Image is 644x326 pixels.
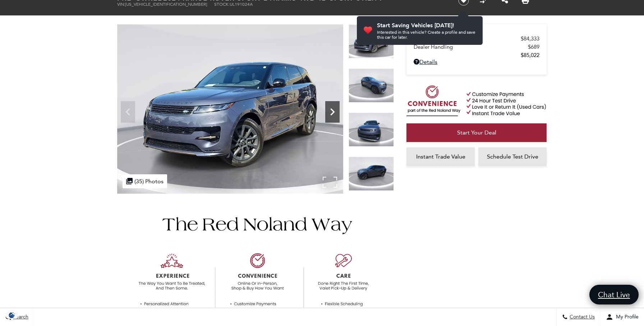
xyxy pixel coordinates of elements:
[589,285,639,304] a: Chat Live
[613,314,639,320] span: My Profile
[117,2,125,7] span: VIN:
[457,129,496,136] span: Start Your Deal
[349,24,394,58] img: Used 2024 Varesine Blue Metallic Land Rover Dynamic image 1
[521,36,539,42] span: $84,333
[594,290,634,299] span: Chat Live
[406,123,547,142] a: Start Your Deal
[414,58,539,65] a: Details
[4,311,20,319] img: Opt-Out Icon
[349,157,394,191] img: Used 2024 Varesine Blue Metallic Land Rover Dynamic image 4
[214,2,230,7] span: Stock:
[325,101,340,123] div: Next
[414,52,539,58] a: $85,022
[478,147,547,166] a: Schedule Test Drive
[521,52,539,58] span: $85,022
[414,44,528,50] span: Dealer Handling
[416,153,465,160] span: Instant Trade Value
[349,68,394,103] img: Used 2024 Varesine Blue Metallic Land Rover Dynamic image 2
[414,44,539,50] a: Dealer Handling $689
[349,113,394,147] img: Used 2024 Varesine Blue Metallic Land Rover Dynamic image 3
[117,24,343,194] img: Used 2024 Varesine Blue Metallic Land Rover Dynamic image 1
[528,44,539,50] span: $689
[601,308,644,326] button: Open user profile menu
[125,2,207,7] span: [US_VEHICLE_IDENTIFICATION_NUMBER]
[568,314,595,320] span: Contact Us
[4,311,20,319] section: Click to Open Cookie Consent Modal
[230,2,253,7] span: UL191024A
[487,153,538,160] span: Schedule Test Drive
[406,147,475,166] a: Instant Trade Value
[414,36,521,42] span: Retailer Selling Price
[414,36,539,42] a: Retailer Selling Price $84,333
[123,174,167,188] div: (35) Photos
